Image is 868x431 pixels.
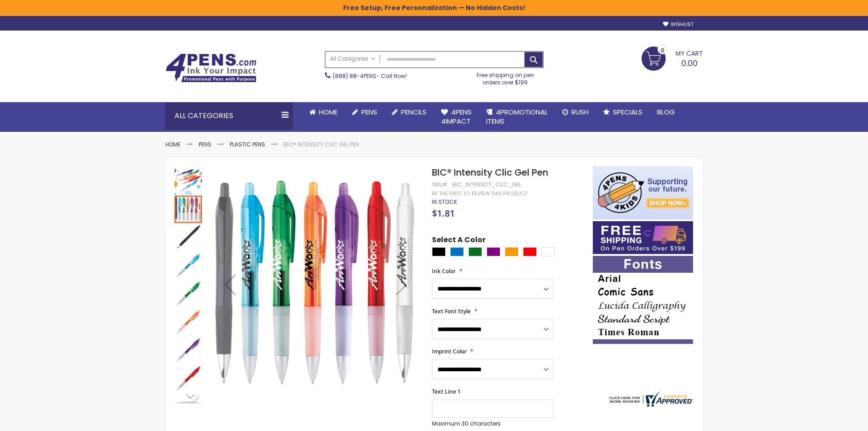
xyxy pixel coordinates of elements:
img: BIC® Intensity Clic Gel Pen [175,337,202,364]
p: Maximum 30 characters [432,420,553,427]
span: All Categories [330,55,375,62]
span: 4PROMOTIONAL ITEMS [486,107,548,126]
span: Pencils [401,107,426,117]
span: Specials [613,107,642,117]
div: Black [432,247,446,256]
div: Free shipping on pen orders over $199 [467,68,544,86]
span: Ink Color [432,267,456,275]
div: Availability [432,198,457,206]
span: 0.00 [681,57,698,69]
div: BIC® Intensity Clic Gel Pen [175,308,203,336]
a: 4PROMOTIONALITEMS [479,102,555,132]
div: Previous [212,166,248,403]
span: 4Pens 4impact [441,107,472,126]
div: Green [468,247,482,256]
a: Rush [555,102,596,122]
div: Purple [487,247,500,256]
img: BIC® Intensity Clic Gel Pen [175,224,202,251]
img: BIC® Intensity Clic Gel Pen [175,252,202,280]
span: - Call Now! [333,72,407,80]
div: All Categories [165,102,293,130]
div: BIC® Intensity Clic Gel Pen [175,223,203,251]
div: BIC® Intensity Clic Gel Pen [175,364,203,393]
div: BIC® Intensity Clic Gel Pen [175,195,203,223]
span: Text Font Style [432,307,471,315]
div: Next [383,166,420,403]
img: BIC® Intensity Clic Gel Pen [175,365,202,393]
span: Pens [361,107,377,117]
a: 0.00 0 [642,47,703,69]
div: bic_intensity_clic_gel [452,181,521,188]
a: Blog [650,102,682,122]
div: Next [175,389,202,403]
div: Orange [505,247,519,256]
div: White [541,247,555,256]
a: (888) 88-4PENS [333,72,376,80]
a: Home [165,140,180,148]
span: Blog [657,107,675,117]
a: All Categories [325,52,380,67]
a: Pens [345,102,385,122]
img: 4pens 4 kids [593,166,693,219]
a: Plastic Pens [230,140,265,148]
a: 4Pens4impact [434,102,479,132]
div: BIC® Intensity Clic Gel Pen [175,166,203,195]
div: BIC® Intensity Clic Gel Pen [175,280,203,308]
a: Pencils [385,102,434,122]
a: Home [302,102,345,122]
div: Blue Light [450,247,464,256]
img: BIC® Intensity Clic Gel Pen [175,280,202,308]
div: Red [523,247,537,256]
img: BIC® Intensity Clic Gel Pen [175,167,202,195]
div: BIC® Intensity Clic Gel Pen [175,336,203,364]
a: Be the first to review this product [432,190,528,197]
strong: SKU [432,181,449,188]
span: Imprint Color [432,348,467,355]
span: Home [319,107,338,117]
img: 4Pens Custom Pens and Promotional Products [165,53,257,83]
a: Wishlist [663,21,693,28]
a: 4pens.com certificate URL [607,401,693,409]
img: 4pens.com widget logo [607,391,693,407]
span: In stock [432,198,457,206]
a: Pens [199,140,211,148]
img: font-personalization-examples [593,256,693,344]
img: Free shipping on orders over $199 [593,221,693,254]
li: BIC® Intensity Clic Gel Pen [283,141,359,148]
img: BIC® Intensity Clic Gel Pen [175,309,202,336]
a: Specials [596,102,650,122]
span: BIC® Intensity Clic Gel Pen [432,166,548,179]
img: BIC® Intensity Clic Gel Pen [212,179,420,388]
span: $1.81 [432,207,455,219]
div: BIC® Intensity Clic Gel Pen [175,251,203,280]
span: Text Line 1 [432,388,461,395]
span: Rush [571,107,589,117]
span: 0 [661,46,664,55]
span: Select A Color [432,235,486,247]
